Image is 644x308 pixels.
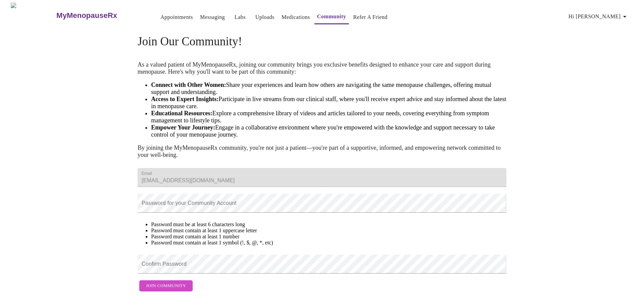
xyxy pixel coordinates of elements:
[138,61,506,75] p: As a valued patient of MyMenopauseRx, joining our community brings you exclusive benefits designe...
[200,13,225,22] a: Messaging
[161,13,193,22] a: Appointments
[353,13,388,22] a: Refer a Friend
[566,10,631,23] button: Hi [PERSON_NAME]
[151,110,212,117] strong: Educational Resources:
[151,96,506,110] li: Participate in live streams from our clinical staff, where you'll receive expert advice and stay ...
[569,12,629,21] span: Hi [PERSON_NAME]
[138,144,506,159] p: By joining the MyMenopauseRx community, you're not just a patient—you're part of a supportive, in...
[151,221,506,228] li: Password must be at least 6 characters long
[279,10,313,24] button: Medications
[151,234,506,240] li: Password must contain at least 1 number
[151,228,506,234] li: Password must contain at least 1 uppercase letter
[151,81,506,96] li: Share your experiences and learn how others are navigating the same menopause challenges, offerin...
[197,10,228,24] button: Messaging
[138,35,506,48] h4: Join Our Community!
[235,13,246,22] a: Labs
[158,10,196,24] button: Appointments
[351,10,390,24] button: Refer a Friend
[55,4,144,27] a: MyMenopauseRx
[253,10,277,24] button: Uploads
[151,240,506,246] li: Password must contain at least 1 symbol (!, $, @, *, etc)
[151,81,226,88] strong: Connect with Other Women:
[151,96,219,102] strong: Access to Expert Insights:
[146,282,186,290] span: Join Community
[255,13,275,22] a: Uploads
[151,110,506,124] li: Explore a comprehensive library of videos and articles tailored to your needs, covering everythin...
[282,13,310,22] a: Medications
[151,124,215,131] strong: Empower Your Journey:
[317,12,346,21] a: Community
[229,10,251,24] button: Labs
[56,11,117,20] h3: MyMenopauseRx
[151,124,506,138] li: Engage in a collaborative environment where you're empowered with the knowledge and support neces...
[139,280,193,291] button: Join Community
[314,10,349,24] button: Community
[11,3,55,28] img: MyMenopauseRx Logo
